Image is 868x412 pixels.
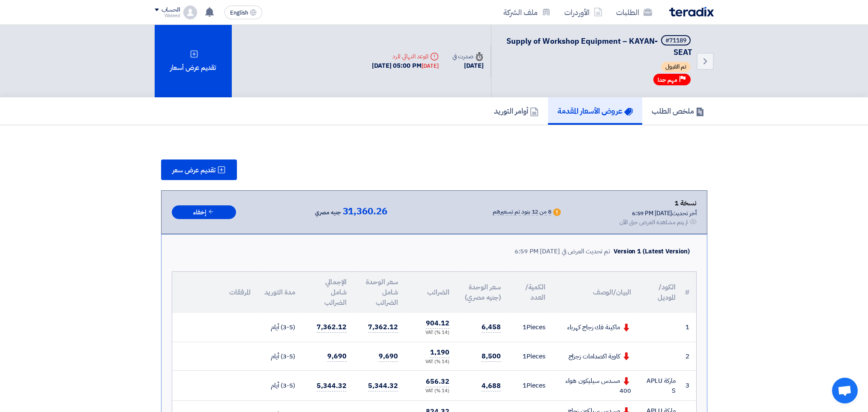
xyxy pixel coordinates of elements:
span: 904.12 [426,318,449,329]
span: مهم جدا [658,76,677,84]
span: 9,690 [327,351,347,362]
th: سعر الوحدة (جنيه مصري) [456,272,508,313]
div: أخر تحديث [DATE] 6:59 PM [620,209,697,218]
div: الحساب [162,6,180,14]
span: Supply of Workshop Equipment – KAYAN-SEAT [506,35,692,58]
span: تقديم عرض سعر [172,167,216,174]
td: ماركة APLUS [638,371,682,401]
a: الطلبات [609,2,659,22]
img: profile_test.png [183,6,197,19]
span: 31,360.26 [343,206,387,217]
div: نسخة 1 [620,198,697,209]
a: عروض الأسعار المقدمة [548,97,642,125]
a: ملخص الطلب [642,97,714,125]
span: 7,362.12 [368,322,398,333]
div: (14 %) VAT [412,388,449,395]
th: الضرائب [405,272,456,313]
span: 6,458 [482,322,501,333]
span: 4,688 [482,381,501,391]
td: 2 [682,342,696,371]
th: البيان/الوصف [552,272,638,313]
td: (3-5) أيام [257,313,302,342]
th: الكود/الموديل [638,272,682,313]
td: 1 [682,313,696,342]
a: الأوردرات [557,2,609,22]
button: English [224,6,262,19]
div: (14 %) VAT [412,329,449,337]
div: (14 %) VAT [412,358,449,366]
th: المرفقات [172,272,257,313]
div: #71189 [665,38,686,44]
h5: عروض الأسعار المقدمة [557,106,633,116]
th: الكمية/العدد [508,272,552,313]
span: 7,362.12 [317,322,346,333]
td: (3-5) أيام [257,371,302,401]
div: لم يتم مشاهدة العرض حتى الآن [620,218,688,227]
span: 1 [523,352,527,361]
div: [DATE] 05:00 PM [372,61,439,71]
span: 5,344.32 [317,381,346,391]
div: كاوية اكصدامات زجزاج [559,352,631,361]
span: 656.32 [426,376,449,387]
div: مسدس سيليكون هواء 400 [559,376,631,395]
span: 9,690 [379,351,398,362]
button: إخفاء [172,205,236,220]
a: أوامر التوريد [485,97,548,125]
a: ملف الشركة [497,2,557,22]
h5: أوامر التوريد [494,106,539,116]
span: 1 [523,381,527,390]
div: ماكينة فك زجاج كهرباء [559,322,631,332]
h5: ملخص الطلب [652,106,704,116]
span: English [230,10,248,16]
th: مدة التوريد [257,272,302,313]
td: Pieces [508,313,552,342]
img: Teradix logo [669,7,714,17]
a: Open chat [832,378,858,403]
h5: Supply of Workshop Equipment – KAYAN-SEAT [502,35,692,57]
th: الإجمالي شامل الضرائب [302,272,353,313]
div: 8 من 12 بنود تم تسعيرهم [493,209,551,216]
span: 1 [523,322,527,332]
div: تقديم عرض أسعار [155,25,232,97]
div: [DATE] [422,62,439,70]
div: Waleed [155,13,180,18]
th: سعر الوحدة شامل الضرائب [353,272,405,313]
div: الموعد النهائي للرد [372,52,439,61]
span: 8,500 [482,351,501,362]
div: تم تحديث العرض في [DATE] 6:59 PM [515,247,610,256]
span: 5,344.32 [368,381,398,391]
td: Pieces [508,342,552,371]
span: تم القبول [661,62,691,72]
div: صدرت في [452,52,483,61]
th: # [682,272,696,313]
span: 1,190 [430,347,449,358]
span: جنيه مصري [315,208,341,218]
button: تقديم عرض سعر [161,159,237,180]
td: Pieces [508,371,552,401]
td: (3-5) أيام [257,342,302,371]
td: 3 [682,371,696,401]
div: Version 1 (Latest Version) [614,247,689,256]
div: [DATE] [452,61,483,71]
